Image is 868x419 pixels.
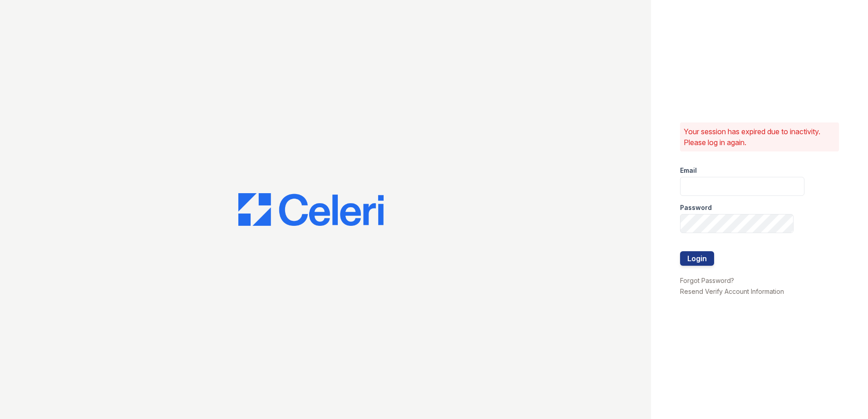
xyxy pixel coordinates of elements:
[238,193,384,226] img: CE_Logo_Blue-a8612792a0a2168367f1c8372b55b34899dd931a85d93a1a3d3e32e68fde9ad4.png
[680,277,734,284] a: Forgot Password?
[680,166,697,175] label: Email
[684,126,835,148] p: Your session has expired due to inactivity. Please log in again.
[680,203,712,212] label: Password
[680,251,714,266] button: Login
[680,287,784,295] a: Resend Verify Account Information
